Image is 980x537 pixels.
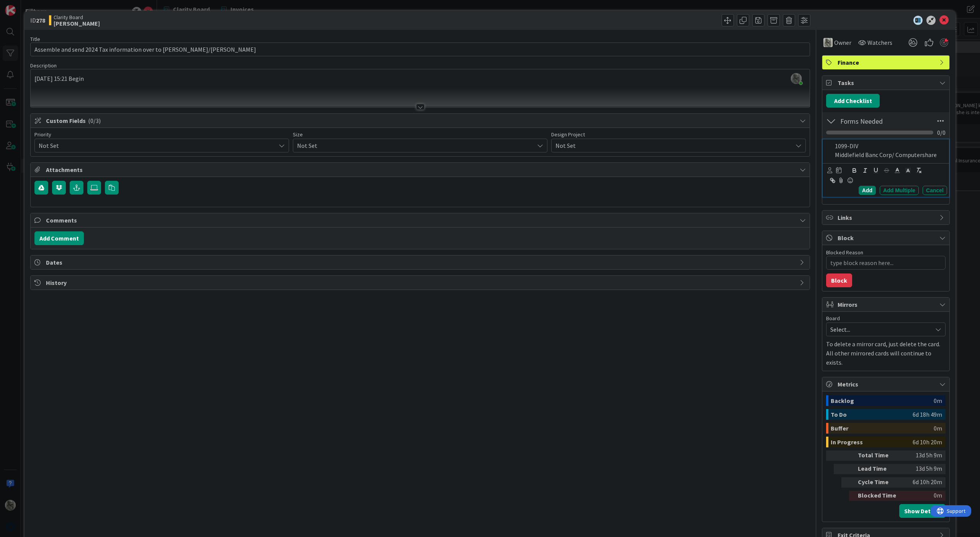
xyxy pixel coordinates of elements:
[858,464,900,474] div: Lead Time
[823,38,833,47] img: PA
[934,423,942,434] div: 0m
[826,94,880,108] button: Add Checklist
[826,316,840,321] span: Board
[903,491,942,501] div: 0m
[297,140,530,151] span: Not Set
[858,477,900,488] div: Cycle Time
[831,423,934,434] div: Buffer
[838,213,936,222] span: Links
[551,132,806,137] div: Design Project
[899,504,946,518] button: Show Details
[834,38,851,47] span: Owner
[36,16,45,24] b: 278
[835,151,944,159] p: Middlefield Banc Corp/ Computershare
[858,450,900,461] div: Total Time
[293,132,547,137] div: Size
[831,437,913,447] div: In Progress
[934,395,942,406] div: 0m
[913,409,942,420] div: 6d 18h 49m
[46,258,796,267] span: Dates
[34,74,806,83] p: [DATE] 15:21 Begin
[859,186,876,195] div: Add
[937,128,946,137] span: 0 / 0
[34,132,289,137] div: Priority
[913,437,942,447] div: 6d 10h 20m
[858,491,900,501] div: Blocked Time
[39,140,272,151] span: Not Set
[838,114,930,128] input: Add Checklist...
[830,324,928,335] span: Select...
[831,409,913,420] div: To Do
[54,20,100,26] b: [PERSON_NAME]
[831,395,934,406] div: Backlog
[826,249,863,256] label: Blocked Reason
[30,43,810,56] input: type card name here...
[46,165,796,174] span: Attachments
[54,14,100,20] span: Clarity Board
[46,278,796,287] span: History
[30,16,45,25] span: ID
[838,300,936,309] span: Mirrors
[838,233,936,242] span: Block
[903,477,942,488] div: 6d 10h 20m
[555,140,789,151] span: Not Set
[826,273,852,287] button: Block
[903,450,942,461] div: 13d 5h 9m
[30,62,57,69] span: Description
[880,186,919,195] div: Add Multiple
[903,464,942,474] div: 13d 5h 9m
[835,142,944,151] p: 1099-DIV
[838,380,936,389] span: Metrics
[30,36,40,43] label: Title
[867,38,892,47] span: Watchers
[923,186,947,195] div: Cancel
[46,116,796,125] span: Custom Fields
[826,339,946,367] p: To delete a mirror card, just delete the card. All other mirrored cards will continue to exists.
[16,1,35,10] span: Support
[88,117,101,124] span: ( 0/3 )
[34,231,84,245] button: Add Comment
[838,58,936,67] span: Finance
[46,216,796,225] span: Comments
[791,73,802,84] img: z2ljhaFx2XcmKtHH0XDNUfyWuC31CjDO.png
[838,78,936,87] span: Tasks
